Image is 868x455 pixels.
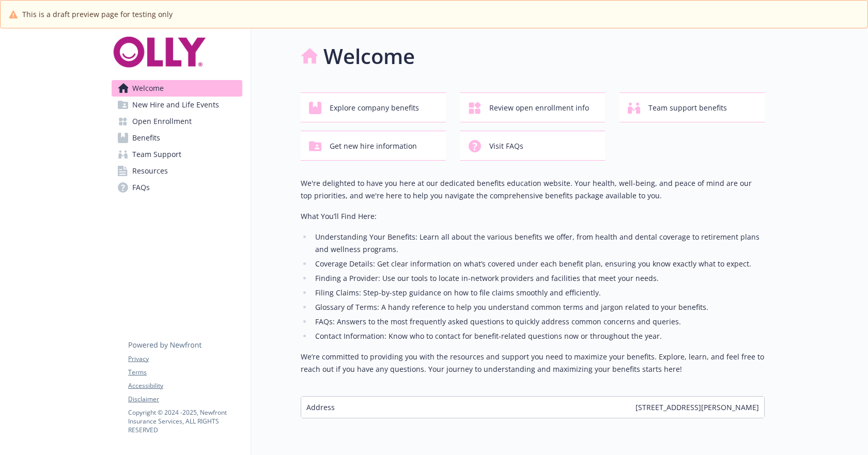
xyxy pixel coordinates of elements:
span: Explore company benefits [330,98,419,118]
span: FAQs [132,179,150,196]
a: Benefits [112,130,242,146]
span: Team support benefits [648,98,727,118]
span: New Hire and Life Events [132,97,219,113]
a: Team Support [112,146,242,163]
a: New Hire and Life Events [112,97,242,113]
span: Address [306,402,335,413]
a: Disclaimer [128,395,242,404]
a: Open Enrollment [112,113,242,130]
a: Privacy [128,354,242,364]
h1: Welcome [323,41,415,72]
span: Visit FAQs [489,136,523,156]
li: Finding a Provider: Use our tools to locate in-network providers and facilities that meet your ne... [312,272,765,285]
p: What You’ll Find Here: [301,210,765,223]
a: FAQs [112,179,242,196]
li: FAQs: Answers to the most frequently asked questions to quickly address common concerns and queries. [312,316,765,328]
span: This is a draft preview page for testing only [22,9,173,20]
li: Contact Information: Know who to contact for benefit-related questions now or throughout the year. [312,330,765,342]
li: Understanding Your Benefits: Learn all about the various benefits we offer, from health and denta... [312,231,765,256]
p: We're delighted to have you here at our dedicated benefits education website. Your health, well-b... [301,177,765,202]
button: Team support benefits [619,92,765,122]
span: Open Enrollment [132,113,192,130]
button: Explore company benefits [301,92,446,122]
a: Welcome [112,80,242,97]
button: Visit FAQs [460,131,606,161]
button: Get new hire information [301,131,446,161]
span: Get new hire information [330,136,417,156]
a: Accessibility [128,381,242,390]
a: Resources [112,163,242,179]
span: [STREET_ADDRESS][PERSON_NAME] [636,402,759,413]
span: Team Support [132,146,181,163]
li: Filing Claims: Step-by-step guidance on how to file claims smoothly and efficiently. [312,287,765,299]
button: Review open enrollment info [460,92,606,122]
p: We’re committed to providing you with the resources and support you need to maximize your benefit... [301,351,765,375]
li: Glossary of Terms: A handy reference to help you understand common terms and jargon related to yo... [312,301,765,313]
li: Coverage Details: Get clear information on what’s covered under each benefit plan, ensuring you k... [312,258,765,270]
span: Benefits [132,130,160,146]
span: Review open enrollment info [489,98,589,118]
span: Welcome [132,80,164,97]
p: Copyright © 2024 - 2025 , Newfront Insurance Services, ALL RIGHTS RESERVED [128,408,242,434]
span: Resources [132,163,168,179]
a: Terms [128,368,242,377]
